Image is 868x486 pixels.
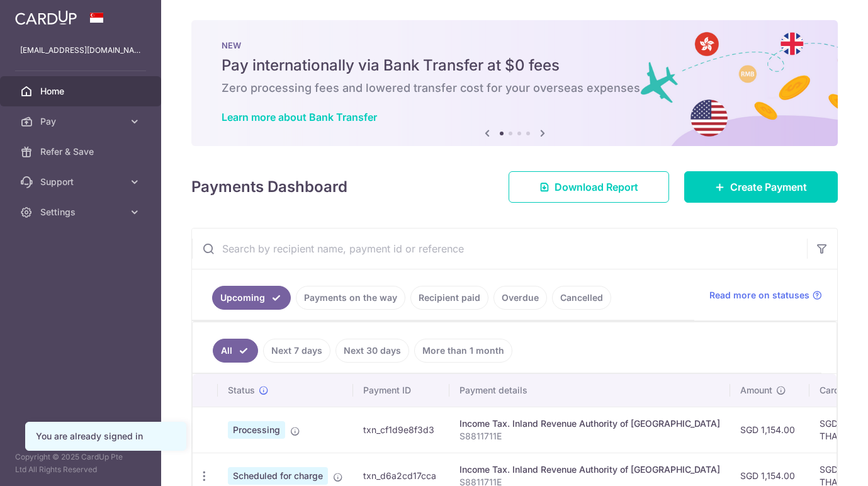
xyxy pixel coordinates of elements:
[459,463,720,476] div: Income Tax. Inland Revenue Authority of [GEOGRAPHIC_DATA]
[449,374,730,407] th: Payment details
[730,407,809,453] td: SGD 1,154.00
[263,339,330,363] a: Next 7 days
[222,40,808,50] p: NEW
[353,407,449,453] td: txn_cf1d9e8f3d3
[192,229,807,269] input: Search by recipient name, payment id or reference
[40,206,123,218] span: Settings
[212,286,291,310] a: Upcoming
[213,339,258,363] a: All
[552,286,611,310] a: Cancelled
[40,176,123,188] span: Support
[820,384,867,397] span: CardUp fee
[20,44,141,57] p: [EMAIL_ADDRESS][DOMAIN_NAME]
[40,85,123,98] span: Home
[709,289,822,302] a: Read more on statuses
[191,176,347,198] h4: Payments Dashboard
[414,339,512,363] a: More than 1 month
[40,145,123,158] span: Refer & Save
[493,286,547,310] a: Overdue
[228,384,255,397] span: Status
[684,171,838,203] a: Create Payment
[36,430,176,443] div: You are already signed in
[410,286,488,310] a: Recipient paid
[191,20,838,146] img: Bank transfer banner
[335,339,409,363] a: Next 30 days
[228,421,285,439] span: Processing
[222,55,808,76] h5: Pay internationally via Bank Transfer at $0 fees
[709,289,809,302] span: Read more on statuses
[353,374,449,407] th: Payment ID
[730,179,807,195] span: Create Payment
[40,115,123,128] span: Pay
[222,81,808,96] h6: Zero processing fees and lowered transfer cost for your overseas expenses
[228,467,328,485] span: Scheduled for charge
[459,417,720,430] div: Income Tax. Inland Revenue Authority of [GEOGRAPHIC_DATA]
[555,179,638,195] span: Download Report
[222,111,377,123] a: Learn more about Bank Transfer
[740,384,772,397] span: Amount
[459,430,720,443] p: S8811711E
[15,10,77,25] img: CardUp
[296,286,405,310] a: Payments on the way
[509,171,669,203] a: Download Report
